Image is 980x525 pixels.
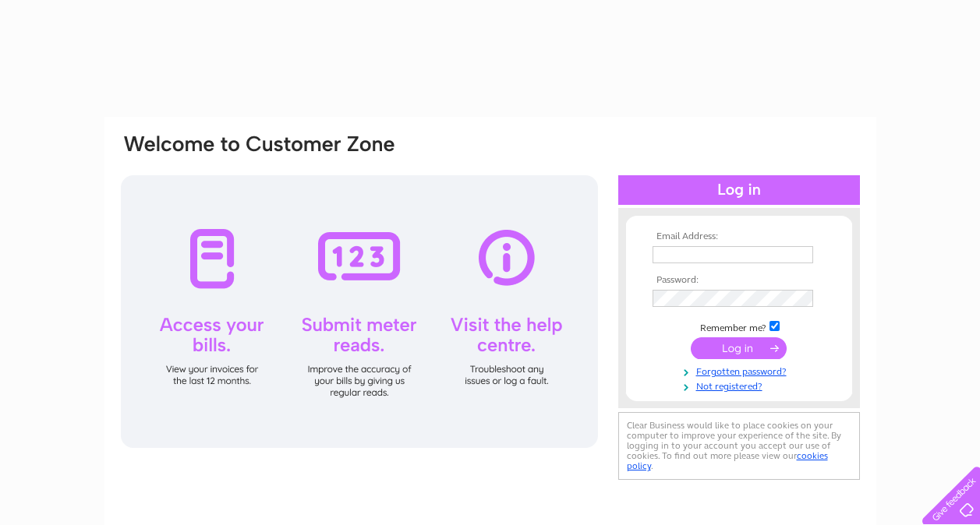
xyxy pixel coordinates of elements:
[618,412,860,480] div: Clear Business would like to place cookies on your computer to improve your experience of the sit...
[627,450,828,471] a: cookies policy
[649,275,830,286] th: Password:
[649,319,830,334] td: Remember me?
[649,231,830,242] th: Email Address:
[653,363,830,378] a: Forgotten password?
[691,337,787,359] input: Submit
[653,378,830,393] a: Not registered?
